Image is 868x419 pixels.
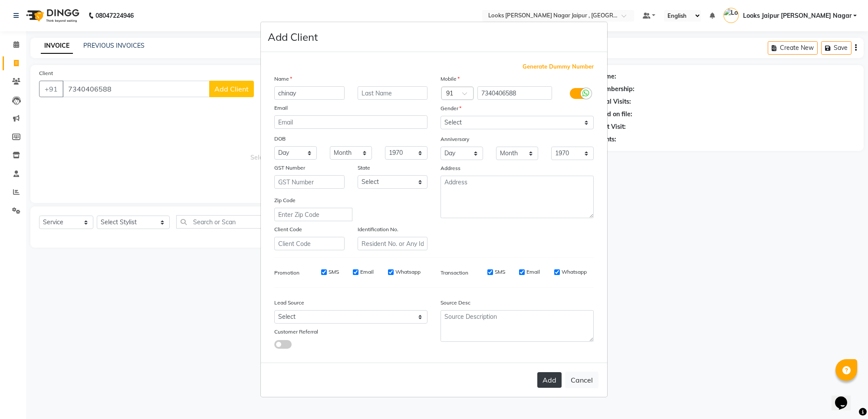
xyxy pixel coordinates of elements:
label: Transaction [441,269,468,277]
input: Resident No. or Any Id [358,237,428,250]
label: SMS [495,268,505,276]
input: Email [274,115,427,129]
label: Whatsapp [395,268,421,276]
label: Mobile [441,75,460,83]
input: First Name [274,86,345,100]
span: Generate Dummy Number [523,62,594,71]
label: Email [360,268,374,276]
label: State [358,164,370,172]
label: Zip Code [274,196,296,204]
label: Gender [441,105,461,112]
label: Customer Referral [274,328,318,336]
button: Add [537,372,562,388]
label: Email [526,268,540,276]
label: Lead Source [274,299,304,307]
button: Cancel [565,372,598,388]
h4: Add Client [268,29,318,45]
label: Anniversary [441,135,469,143]
label: GST Number [274,164,305,172]
label: Name [274,75,292,83]
label: Email [274,104,288,112]
label: Identification No. [358,226,398,233]
iframe: chat widget [832,384,859,410]
label: Client Code [274,226,302,233]
label: Source Desc [441,299,470,307]
label: SMS [329,268,339,276]
input: Mobile [477,86,552,100]
input: Enter Zip Code [274,208,352,221]
label: Promotion [274,269,299,277]
input: Last Name [358,86,428,100]
label: DOB [274,135,286,143]
label: Address [441,164,460,172]
input: GST Number [274,175,345,189]
input: Client Code [274,237,345,250]
label: Whatsapp [562,268,587,276]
